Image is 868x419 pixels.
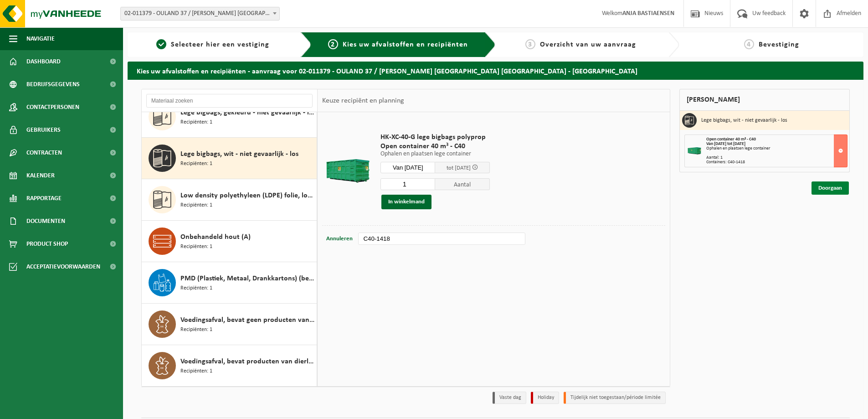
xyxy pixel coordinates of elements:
span: 4 [744,39,754,49]
span: Onbehandeld hout (A) [180,232,251,243]
a: 1Selecteer hier een vestiging [132,39,293,50]
span: Dashboard [26,50,61,73]
span: Voedingsafval, bevat producten van dierlijke oorsprong, gemengde verpakking (exclusief glas), cat... [180,356,314,367]
button: Onbehandeld hout (A) Recipiënten: 1 [142,221,317,262]
input: bv. C10-005 [358,233,525,245]
span: Bevestiging [759,41,799,48]
span: Acceptatievoorwaarden [26,255,100,278]
span: 1 [156,39,166,49]
li: Holiday [531,392,559,404]
button: Voedingsafval, bevat producten van dierlijke oorsprong, gemengde verpakking (exclusief glas), cat... [142,345,317,386]
button: Voedingsafval, bevat geen producten van dierlijke oorsprong, gemengde verpakking (exclusief glas)... [142,304,317,345]
span: 3 [525,39,535,49]
span: Voedingsafval, bevat geen producten van dierlijke oorsprong, gemengde verpakking (exclusief glas) [180,315,314,326]
span: 2 [328,39,338,49]
span: Aantal [435,178,490,190]
span: Recipiënten: 1 [180,201,212,210]
span: tot [DATE] [447,165,471,171]
button: In winkelmand [381,195,431,209]
span: Annuleren [326,236,353,242]
span: PMD (Plastiek, Metaal, Drankkartons) (bedrijven) [180,273,314,284]
span: Contracten [26,141,62,164]
div: Ophalen en plaatsen lege container [706,146,847,151]
span: 02-011379 - OULAND 37 / C. STEINWEG BELGIUM NV - ANTWERPEN [120,7,280,21]
strong: ANJA BASTIAENSEN [622,10,674,17]
span: Gebruikers [26,119,61,141]
button: Lege bigbags, gekleurd - niet gevaarlijk - los Recipiënten: 1 [142,96,317,138]
span: 02-011379 - OULAND 37 / C. STEINWEG BELGIUM NV - ANTWERPEN [121,7,279,20]
h3: Lege bigbags, wit - niet gevaarlijk - los [701,113,787,128]
span: Open container 40 m³ - C40 [706,137,756,142]
strong: Van [DATE] tot [DATE] [706,141,745,146]
div: Keuze recipiënt en planning [318,89,409,112]
span: Documenten [26,210,65,233]
span: Low density polyethyleen (LDPE) folie, los, naturel [180,190,314,201]
span: Product Shop [26,233,68,255]
span: Recipiënten: 1 [180,118,212,127]
button: Annuleren [325,233,354,245]
button: PMD (Plastiek, Metaal, Drankkartons) (bedrijven) Recipiënten: 1 [142,262,317,304]
a: Doorgaan [812,181,849,195]
span: Recipiënten: 1 [180,243,212,251]
span: Contactpersonen [26,96,79,119]
h2: Kies uw afvalstoffen en recipiënten - aanvraag voor 02-011379 - OULAND 37 / [PERSON_NAME] [GEOGRA... [128,62,863,79]
span: Lege bigbags, gekleurd - niet gevaarlijk - los [180,107,314,118]
span: Open container 40 m³ - C40 [380,142,490,151]
span: Kalender [26,164,55,187]
input: Materiaal zoeken [146,94,313,108]
span: Navigatie [26,27,55,50]
span: Recipiënten: 1 [180,326,212,334]
button: Lege bigbags, wit - niet gevaarlijk - los Recipiënten: 1 [142,138,317,179]
span: Selecteer hier een vestiging [171,41,269,48]
div: [PERSON_NAME] [679,89,850,111]
button: Low density polyethyleen (LDPE) folie, los, naturel Recipiënten: 1 [142,179,317,221]
p: Ophalen en plaatsen lege container [380,151,490,157]
div: Containers: C40-1418 [706,160,847,165]
span: Recipiënten: 1 [180,160,212,168]
input: Selecteer datum [380,162,435,173]
li: Vaste dag [493,392,526,404]
span: Lege bigbags, wit - niet gevaarlijk - los [180,149,298,160]
span: HK-XC-40-G lege bigbags polyprop [380,133,490,142]
span: Kies uw afvalstoffen en recipiënten [343,41,468,48]
li: Tijdelijk niet toegestaan/période limitée [564,392,666,404]
span: Bedrijfsgegevens [26,73,80,96]
span: Overzicht van uw aanvraag [540,41,636,48]
div: Aantal: 1 [706,155,847,160]
span: Recipiënten: 1 [180,284,212,293]
span: Recipiënten: 1 [180,367,212,376]
span: Rapportage [26,187,62,210]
